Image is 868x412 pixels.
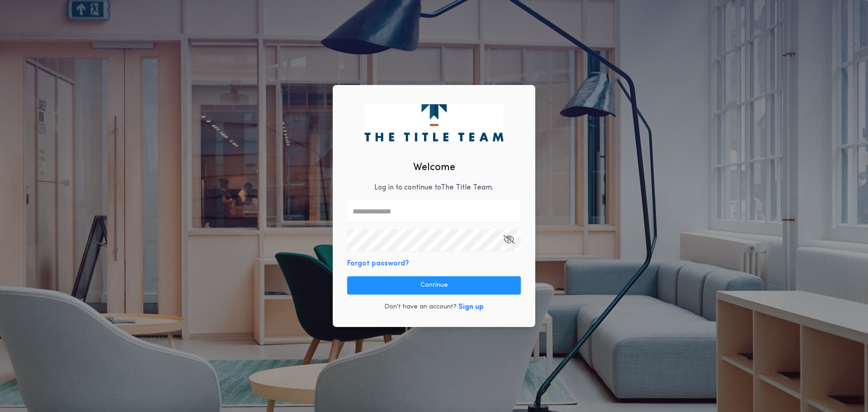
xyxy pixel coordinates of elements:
[384,303,457,312] p: Don't have an account?
[413,160,455,175] h2: Welcome
[347,258,409,269] button: Forgot password?
[374,182,494,193] p: Log in to continue to The Title Team .
[458,302,484,313] button: Sign up
[347,276,521,294] button: Continue
[364,104,503,141] img: logo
